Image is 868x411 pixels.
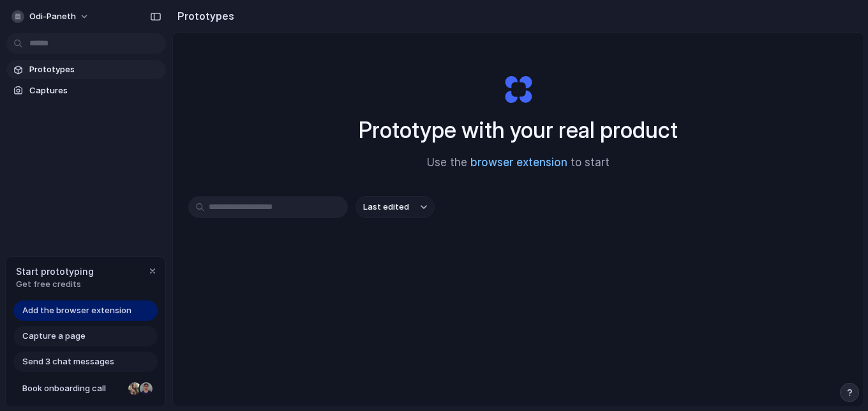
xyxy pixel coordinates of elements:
[172,8,234,24] h2: Prototypes
[22,382,123,395] span: Book onboarding call
[127,381,142,396] div: Nicole Kubica
[6,60,166,79] a: Prototypes
[6,6,96,27] button: odi-paneth
[359,113,678,147] h1: Prototype with your real product
[470,156,567,169] a: browser extension
[138,381,154,396] div: Christian Iacullo
[29,63,161,76] span: Prototypes
[363,201,409,213] span: Last edited
[22,355,114,368] span: Send 3 chat messages
[427,155,610,171] span: Use the to start
[16,265,94,278] span: Start prototyping
[13,378,158,399] a: Book onboarding call
[22,304,131,317] span: Add the browser extension
[22,330,86,343] span: Capture a page
[6,81,166,100] a: Captures
[355,196,435,218] button: Last edited
[16,278,94,291] span: Get free credits
[29,10,76,23] span: odi-paneth
[29,84,161,97] span: Captures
